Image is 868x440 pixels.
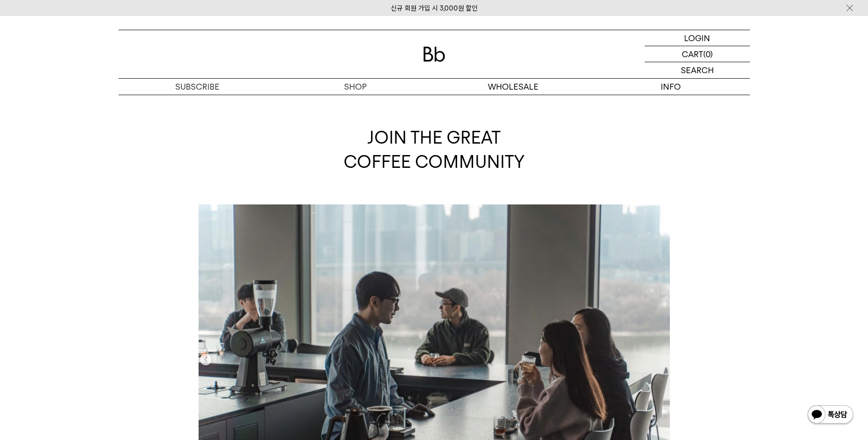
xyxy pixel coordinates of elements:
[645,30,750,46] a: LOGIN
[684,30,710,46] p: LOGIN
[682,46,703,62] p: CART
[592,79,750,95] p: INFO
[344,127,525,172] span: JOIN THE GREAT COFFEE COMMUNITY
[807,404,854,426] img: 카카오톡 채널 1:1 채팅 버튼
[681,62,714,78] p: SEARCH
[391,4,478,12] a: 신규 회원 가입 시 3,000원 할인
[276,79,434,95] a: SHOP
[645,46,750,62] a: CART (0)
[119,79,276,95] a: SUBSCRIBE
[703,46,713,62] p: (0)
[434,79,592,95] p: WHOLESALE
[423,47,445,62] img: 로고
